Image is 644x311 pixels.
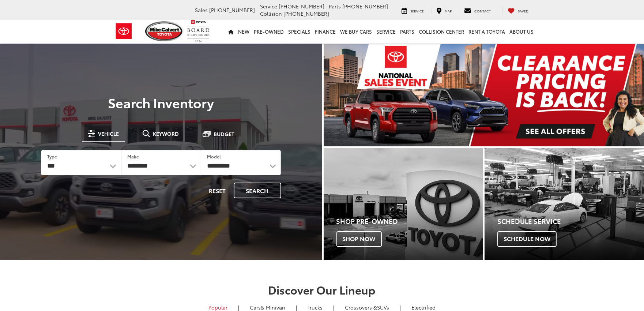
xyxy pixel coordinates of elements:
[98,131,119,136] span: Vehicle
[236,20,252,43] a: New
[445,8,452,13] span: Map
[252,20,286,43] a: Pre-Owned
[236,304,241,311] li: |
[324,148,483,259] a: Shop Pre-Owned Shop Now
[210,6,255,14] span: [PHONE_NUMBER]
[343,3,388,10] span: [PHONE_NUMBER]
[475,8,491,13] span: Contact
[485,148,644,259] a: Schedule Service Schedule Now
[195,6,208,14] span: Sales
[502,7,534,14] a: My Saved Vehicles
[374,20,398,43] a: Service
[64,284,580,296] h2: Discover Our Lineup
[313,20,338,43] a: Finance
[214,131,234,136] span: Budget
[398,20,417,43] a: Parts
[518,8,529,13] span: Saved
[234,183,281,198] button: Search
[261,304,285,311] span: & Minivan
[260,10,282,17] span: Collision
[279,3,325,10] span: [PHONE_NUMBER]
[411,8,424,13] span: Service
[324,148,483,259] div: Toyota
[31,95,291,110] h3: Search Inventory
[508,20,536,43] a: About Us
[110,19,138,43] img: Toyota
[329,3,341,10] span: Parts
[127,153,139,160] label: Make
[286,20,313,43] a: Specials
[485,148,644,259] div: Toyota
[47,153,57,160] label: Type
[338,20,374,43] a: WE BUY CARS
[331,304,336,311] li: |
[207,153,221,160] label: Model
[336,231,382,247] span: Shop Now
[294,304,299,311] li: |
[396,7,430,14] a: Service
[284,10,329,17] span: [PHONE_NUMBER]
[497,218,644,225] h4: Schedule Service
[459,7,497,14] a: Contact
[203,183,232,198] button: Reset
[145,21,184,41] img: Mike Calvert Toyota
[260,3,278,10] span: Service
[467,20,508,43] a: Rent a Toyota
[226,20,236,43] a: Home
[345,304,377,311] span: Crossovers &
[431,7,457,14] a: Map
[336,218,483,225] h4: Shop Pre-Owned
[398,304,403,311] li: |
[417,20,467,43] a: Collision Center
[497,231,557,247] span: Schedule Now
[153,131,179,136] span: Keyword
